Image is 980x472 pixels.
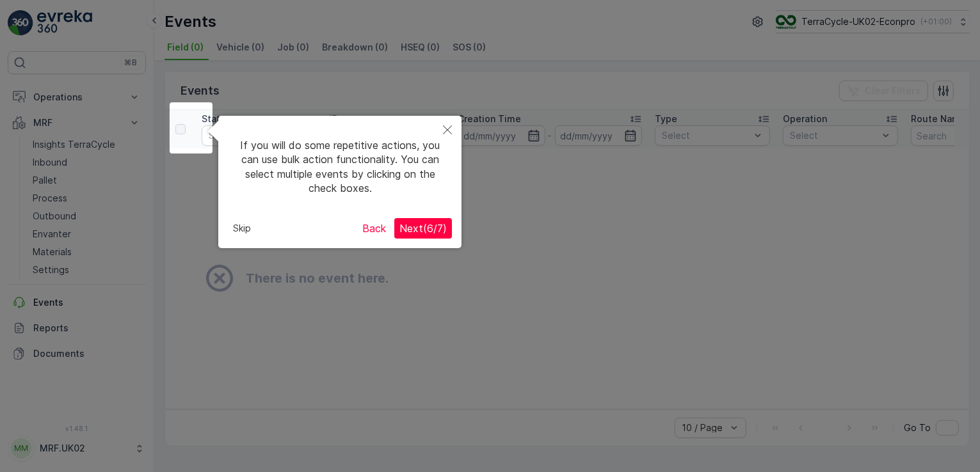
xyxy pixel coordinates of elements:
button: Close [433,116,462,145]
button: Back [357,218,391,239]
button: Next [394,218,452,239]
span: Next ( 6 / 7 ) [399,222,447,235]
div: If you will do some repetitive actions, you can use bulk action functionality. You can select mul... [228,125,452,208]
button: Skip [228,219,256,238]
div: If you will do some repetitive actions, you can use bulk action functionality. You can select mul... [218,116,462,248]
